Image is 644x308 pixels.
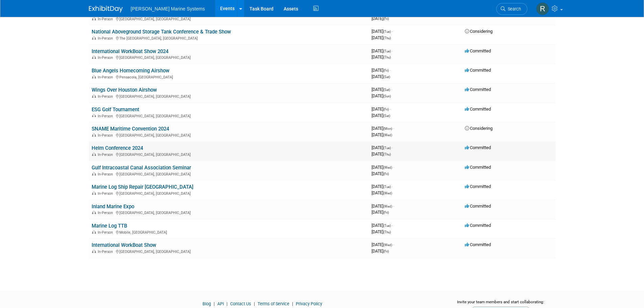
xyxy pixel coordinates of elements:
span: [DATE] [372,223,393,228]
a: Privacy Policy [296,301,322,306]
span: - [391,87,392,92]
div: [GEOGRAPHIC_DATA], [GEOGRAPHIC_DATA] [92,210,366,215]
a: API [217,301,224,306]
span: [DATE] [372,190,392,195]
span: [DATE] [372,248,389,254]
div: Pensacola, [GEOGRAPHIC_DATA] [92,74,366,79]
span: In-Person [98,230,115,235]
span: [DATE] [372,145,393,150]
div: [GEOGRAPHIC_DATA], [GEOGRAPHIC_DATA] [92,54,366,60]
span: | [290,301,295,306]
span: (Tue) [383,30,391,33]
span: [DATE] [372,68,391,73]
span: In-Person [98,191,115,196]
span: In-Person [98,152,115,157]
span: [DATE] [372,229,391,234]
span: (Fri) [383,108,389,111]
img: In-Person Event [92,172,96,175]
div: [GEOGRAPHIC_DATA], [GEOGRAPHIC_DATA] [92,151,366,157]
span: (Fri) [383,17,389,21]
span: (Thu) [383,36,391,40]
div: [GEOGRAPHIC_DATA], [GEOGRAPHIC_DATA] [92,93,366,99]
span: (Wed) [383,166,392,169]
span: [DATE] [372,171,389,176]
img: In-Person Event [92,114,96,117]
span: (Wed) [383,133,392,137]
a: Marine Log Ship Repair [GEOGRAPHIC_DATA] [92,184,193,190]
span: Search [505,6,521,11]
span: In-Person [98,250,115,254]
span: In-Person [98,17,115,21]
img: In-Person Event [92,191,96,195]
span: (Sun) [383,94,391,98]
img: In-Person Event [92,17,96,20]
span: (Sat) [383,75,390,79]
img: In-Person Event [92,55,96,59]
span: - [392,184,393,189]
span: - [393,165,394,170]
a: Terms of Service [258,301,289,306]
span: Committed [465,204,491,209]
span: (Tue) [383,185,391,189]
span: (Wed) [383,205,392,208]
span: - [393,126,394,131]
a: Inland Marine Expo [92,204,134,210]
span: Committed [465,165,491,170]
img: In-Person Event [92,36,96,40]
span: (Wed) [383,191,392,195]
span: (Thu) [383,230,391,234]
a: Helm Conference 2024 [92,145,143,151]
a: Blue Angels Homecoming Airshow [92,68,169,74]
span: - [393,204,394,209]
img: Rachel Howard [536,2,549,15]
span: Committed [465,48,491,53]
img: In-Person Event [92,250,96,253]
span: [DATE] [372,113,390,118]
img: In-Person Event [92,230,96,234]
span: - [392,48,393,53]
span: In-Person [98,172,115,176]
span: [DATE] [372,87,392,92]
span: (Sat) [383,88,390,92]
img: In-Person Event [92,211,96,214]
div: [GEOGRAPHIC_DATA], [GEOGRAPHIC_DATA] [92,190,366,196]
span: | [212,301,216,306]
div: [GEOGRAPHIC_DATA], [GEOGRAPHIC_DATA] [92,248,366,254]
a: Wings Over Houston Airshow [92,87,157,93]
a: Contact Us [230,301,251,306]
span: [DATE] [372,16,389,21]
span: [DATE] [372,184,393,189]
span: - [392,29,393,34]
a: Gulf Intracoastal Canal Association Seminar [92,165,191,171]
span: In-Person [98,94,115,99]
span: (Tue) [383,49,391,53]
span: [DATE] [372,35,391,40]
span: [DATE] [372,93,391,98]
div: Mobile, [GEOGRAPHIC_DATA] [92,229,366,235]
a: Blog [202,301,211,306]
a: Marine Log TTB [92,223,127,229]
span: - [390,106,391,112]
span: In-Person [98,75,115,79]
div: [GEOGRAPHIC_DATA], [GEOGRAPHIC_DATA] [92,171,366,176]
span: [DATE] [372,54,391,60]
span: | [225,301,229,306]
span: (Wed) [383,243,392,247]
span: (Fri) [383,69,389,72]
span: In-Person [98,133,115,138]
a: ESG Golf Tournament [92,106,139,113]
span: Committed [465,68,491,73]
span: [DATE] [372,106,391,112]
span: [DATE] [372,242,394,247]
span: [DATE] [372,210,389,215]
img: In-Person Event [92,75,96,78]
span: Committed [465,145,491,150]
span: [PERSON_NAME] Marine Systems [131,6,205,11]
div: The [GEOGRAPHIC_DATA], [GEOGRAPHIC_DATA] [92,35,366,41]
span: Committed [465,184,491,189]
span: (Mon) [383,127,392,131]
span: Committed [465,223,491,228]
span: - [392,223,393,228]
a: SNAME Maritime Convention 2024 [92,126,169,132]
span: (Tue) [383,146,391,150]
